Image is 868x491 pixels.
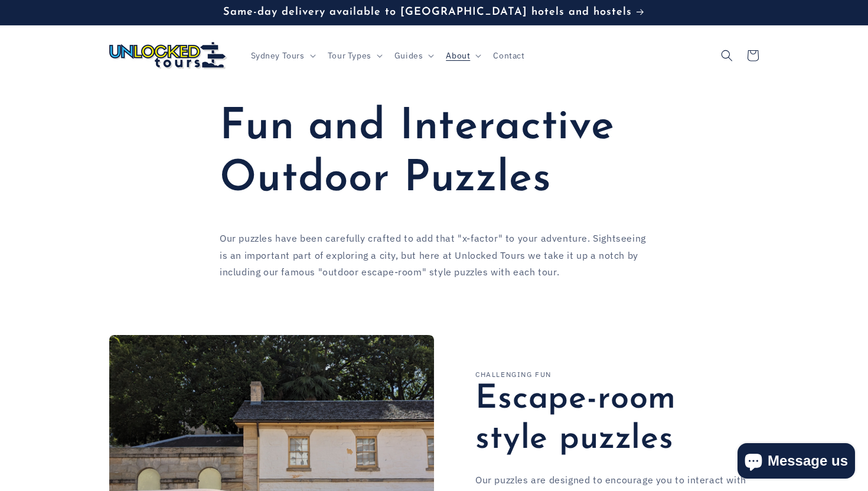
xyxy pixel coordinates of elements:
[251,50,305,61] span: Sydney Tours
[475,379,759,460] h2: Escape-room style puzzles
[394,50,423,61] span: Guides
[446,50,470,61] span: About
[475,370,552,379] p: CHALLENGING FUN
[220,230,648,281] div: Our puzzles have been carefully crafted to add that "x-factor" to your adventure. Sightseeing is ...
[244,43,321,68] summary: Sydney Tours
[220,102,648,206] h1: Fun and Interactive Outdoor Puzzles
[439,43,486,68] summary: About
[321,43,387,68] summary: Tour Types
[109,42,227,69] img: Unlocked Tours
[734,443,859,482] inbox-online-store-chat: Shopify online store chat
[387,43,439,68] summary: Guides
[328,50,371,61] span: Tour Types
[105,37,232,73] a: Unlocked Tours
[714,43,740,69] summary: Search
[486,43,531,68] a: Contact
[493,50,524,61] span: Contact
[223,6,632,18] span: Same-day delivery available to [GEOGRAPHIC_DATA] hotels and hostels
